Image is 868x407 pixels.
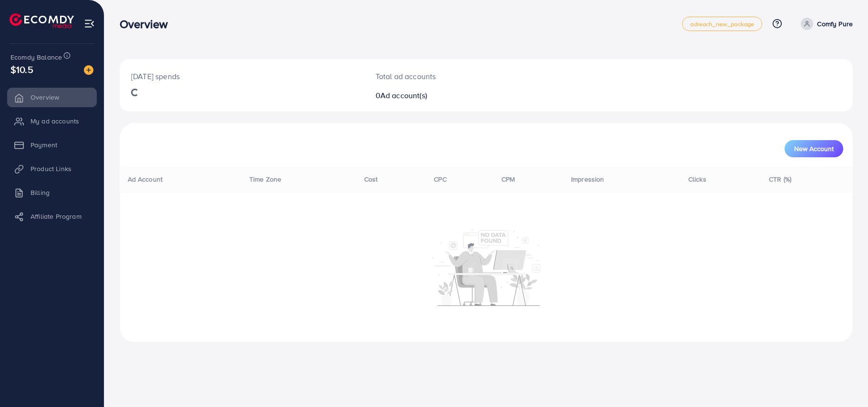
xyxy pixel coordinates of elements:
[120,17,175,31] h3: Overview
[797,18,853,30] a: Comfy Pure
[785,140,843,157] button: New Account
[376,71,536,82] p: Total ad accounts
[84,65,93,75] img: image
[10,52,62,62] span: Ecomdy Balance
[10,13,74,28] img: logo
[682,17,762,31] a: adreach_new_package
[817,18,853,30] p: Comfy Pure
[794,145,834,152] span: New Account
[84,18,95,29] img: menu
[376,91,536,100] h2: 0
[690,21,754,27] span: adreach_new_package
[131,71,353,82] p: [DATE] spends
[380,90,427,101] span: Ad account(s)
[10,62,33,76] span: $10.5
